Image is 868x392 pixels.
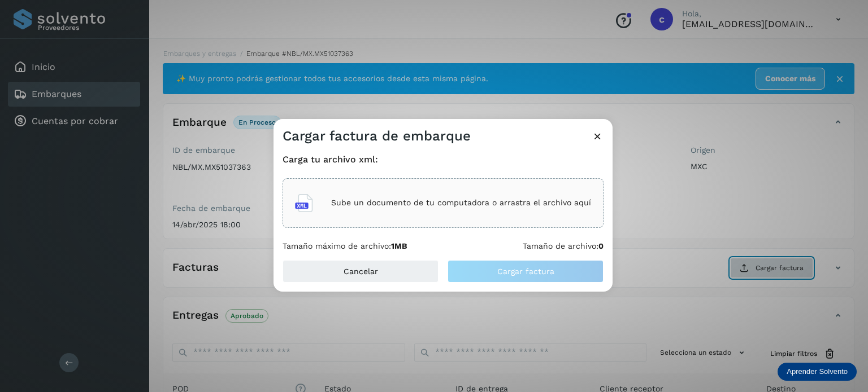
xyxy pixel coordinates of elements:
b: 0 [598,241,604,250]
h3: Cargar factura de embarque [283,128,471,144]
b: 1MB [391,241,407,250]
h4: Carga tu archivo xml: [283,154,604,165]
span: Cargar factura [497,267,554,275]
p: Sube un documento de tu computadora o arrastra el archivo aquí [331,198,591,208]
span: Cancelar [344,267,378,275]
button: Cargar factura [448,260,604,283]
p: Aprender Solvento [787,367,848,376]
div: Aprender Solvento [778,363,857,381]
p: Tamaño de archivo: [523,241,604,251]
button: Cancelar [283,260,439,283]
p: Tamaño máximo de archivo: [283,241,407,251]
